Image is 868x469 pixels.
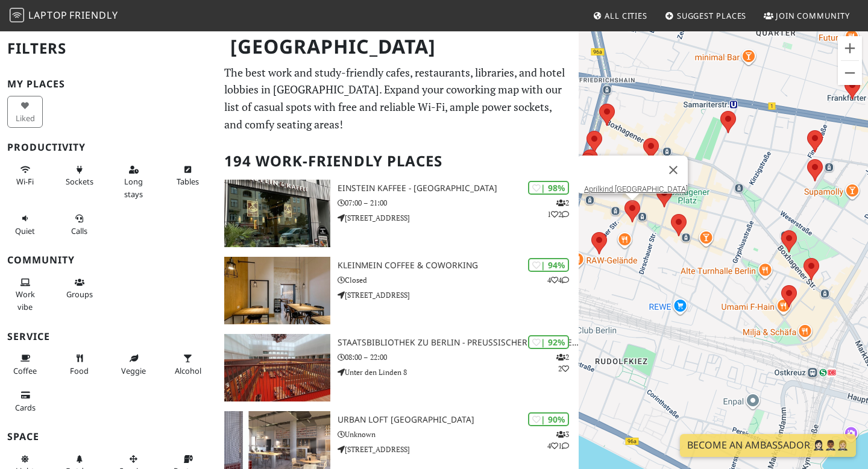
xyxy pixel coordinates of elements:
button: Tables [170,160,206,192]
button: Cards [7,385,43,417]
span: Long stays [124,176,143,199]
span: All Cities [605,10,647,21]
span: Group tables [66,289,93,300]
span: Video/audio calls [71,225,87,236]
p: The best work and study-friendly cafes, restaurants, libraries, and hotel lobbies in [GEOGRAPHIC_... [224,64,571,133]
span: Food [70,365,89,376]
p: [STREET_ADDRESS] [338,212,579,224]
a: Aprilkind [GEOGRAPHIC_DATA] [584,184,688,194]
h3: My Places [7,78,210,90]
p: Unter den Linden 8 [338,367,579,378]
img: KleinMein Coffee & Coworking [224,257,330,324]
h3: Space [7,431,210,442]
button: Quiet [7,209,43,241]
button: Sockets [61,160,97,192]
button: Wi-Fi [7,160,43,192]
h3: Service [7,331,210,342]
span: Work-friendly tables [177,176,199,187]
span: People working [16,289,35,312]
a: Staatsbibliothek zu Berlin - Preußischer Kulturbesitz | 92% 22 Staatsbibliothek zu Berlin - Preuß... [217,334,579,401]
img: Staatsbibliothek zu Berlin - Preußischer Kulturbesitz [224,334,330,401]
h3: Einstein Kaffee - [GEOGRAPHIC_DATA] [338,183,579,194]
h3: Productivity [7,142,210,153]
h3: KleinMein Coffee & Coworking [338,260,579,271]
button: Food [61,348,97,380]
p: [STREET_ADDRESS] [338,289,579,301]
p: 08:00 – 22:00 [338,351,579,363]
span: Join Community [776,10,850,21]
div: | 92% [528,335,569,349]
button: Veggie [116,348,151,380]
span: Alcohol [175,365,201,376]
a: Join Community [759,5,855,27]
h3: Staatsbibliothek zu Berlin - Preußischer Kulturbesitz [338,338,579,348]
span: Suggest Places [677,10,747,21]
p: 2 2 [556,351,569,374]
p: Unknown [338,429,579,440]
button: Alcohol [170,348,206,380]
span: Credit cards [15,402,36,413]
button: Long stays [116,160,151,204]
button: Groups [61,272,97,304]
div: | 90% [528,412,569,426]
button: Zoom out [838,61,862,85]
span: Power sockets [66,176,93,187]
span: Friendly [69,8,118,22]
button: Work vibe [7,272,43,316]
a: Einstein Kaffee - Charlottenburg | 98% 212 Einstein Kaffee - [GEOGRAPHIC_DATA] 07:00 – 21:00 [STR... [217,180,579,247]
a: Suggest Places [660,5,752,27]
a: All Cities [588,5,652,27]
a: Become an Ambassador 🤵🏻‍♀️🤵🏾‍♂️🤵🏼‍♀️ [680,434,856,457]
button: Close [659,156,688,184]
p: 3 4 1 [547,429,569,452]
p: [STREET_ADDRESS] [338,444,579,455]
button: Zoom in [838,36,862,60]
h3: URBAN LOFT [GEOGRAPHIC_DATA] [338,415,579,425]
span: Veggie [121,365,146,376]
a: LaptopFriendly LaptopFriendly [10,5,118,27]
h1: [GEOGRAPHIC_DATA] [221,30,576,63]
h3: Community [7,254,210,266]
h2: Filters [7,30,210,67]
p: 2 1 2 [547,197,569,220]
div: | 98% [528,181,569,195]
button: Calls [61,209,97,241]
img: Einstein Kaffee - Charlottenburg [224,180,330,247]
span: Stable Wi-Fi [16,176,34,187]
img: LaptopFriendly [10,8,24,22]
div: | 94% [528,258,569,272]
span: Quiet [15,225,35,236]
span: Coffee [13,365,37,376]
p: 4 4 [547,274,569,286]
p: 07:00 – 21:00 [338,197,579,209]
a: KleinMein Coffee & Coworking | 94% 44 KleinMein Coffee & Coworking Closed [STREET_ADDRESS] [217,257,579,324]
button: Coffee [7,348,43,380]
span: Laptop [28,8,68,22]
p: Closed [338,274,579,286]
h2: 194 Work-Friendly Places [224,143,571,180]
